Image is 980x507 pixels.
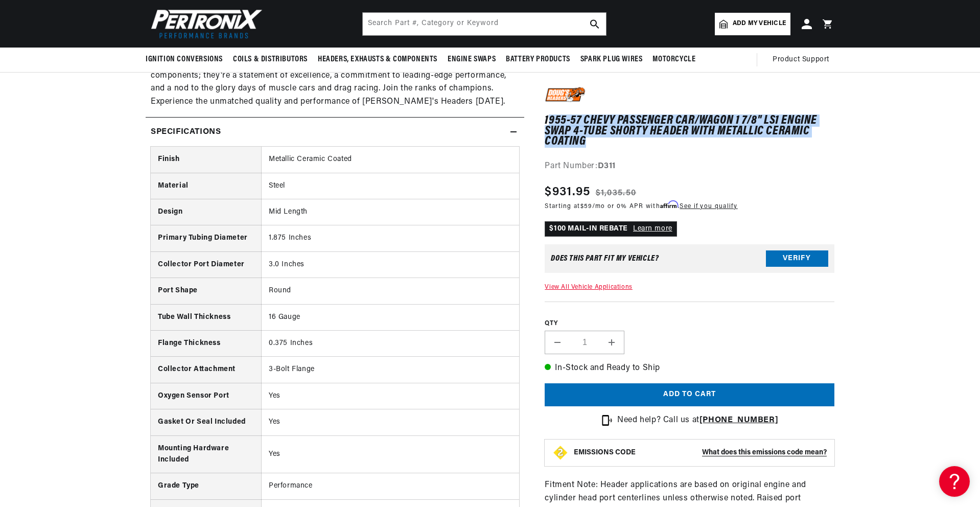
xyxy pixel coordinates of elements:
[580,54,643,65] span: Spark Plug Wires
[318,54,437,65] span: Headers, Exhausts & Components
[574,449,636,456] strong: EMISSIONS CODE
[363,13,606,35] input: Search Part #, Category or Keyword
[715,13,790,35] a: Add my vehicle
[233,54,308,65] span: Coils & Distributors
[506,54,570,65] span: Battery Products
[146,6,263,41] img: Pertronix
[580,203,592,210] span: $59
[151,473,261,499] th: Grade Type
[545,383,834,406] button: Add to cart
[545,201,737,211] p: Starting at /mo or 0% APR with .
[151,225,261,251] th: Primary Tubing Diameter
[151,199,261,225] th: Design
[702,449,827,456] strong: What does this emissions code mean?
[647,48,701,72] summary: Motorcycle
[551,255,659,263] div: Does This part fit My vehicle?
[575,48,648,72] summary: Spark Plug Wires
[261,435,519,473] td: Yes
[680,203,737,210] a: See if you qualify - Learn more about Affirm Financing (opens in modal)
[545,160,834,173] div: Part Number:
[261,225,519,251] td: 1.875 Inches
[151,147,261,173] th: Finish
[652,54,695,65] span: Motorcycle
[261,331,519,357] td: 0.375 Inches
[261,304,519,330] td: 16 Gauge
[596,187,637,199] s: $1,035.50
[151,409,261,435] th: Gasket Or Seal Included
[146,118,524,147] summary: Specifications
[660,201,678,209] span: Affirm
[151,304,261,330] th: Tube Wall Thickness
[598,162,616,170] strong: D311
[228,48,313,72] summary: Coils & Distributors
[261,383,519,409] td: Yes
[442,48,501,72] summary: Engine Swaps
[151,251,261,278] th: Collector Port Diameter
[574,448,827,457] button: EMISSIONS CODEWhat does this emissions code mean?
[151,435,261,473] th: Mounting Hardware Included
[261,199,519,225] td: Mid Length
[545,362,834,376] p: In-Stock and Ready to Ship
[633,225,672,233] a: Learn more
[545,116,834,147] h1: 1955-57 Chevy Passenger Car/Wagon 1 7/8" LS1 Engine Swap 4-Tube Shorty Header with Metallic Ceram...
[151,383,261,409] th: Oxygen Sensor Port
[545,319,834,328] label: QTY
[261,409,519,435] td: Yes
[151,331,261,357] th: Flange Thickness
[151,357,261,383] th: Collector Attachment
[766,250,828,267] button: Verify
[261,357,519,383] td: 3-Bolt Flange
[699,416,778,424] a: [PHONE_NUMBER]
[261,473,519,499] td: Performance
[151,56,519,108] p: For the enthusiast who demands the best, [PERSON_NAME]'s Headers are not just components; they're...
[617,414,778,427] p: Need help? Call us at
[146,48,228,72] summary: Ignition Conversions
[545,221,676,237] p: $100 MAIL-IN REBATE
[545,183,590,201] span: $931.95
[146,54,223,65] span: Ignition Conversions
[501,48,575,72] summary: Battery Products
[584,13,606,35] button: search button
[773,48,834,72] summary: Product Support
[448,54,496,65] span: Engine Swaps
[151,126,221,139] h2: Specifications
[552,445,569,461] img: Emissions code
[151,278,261,304] th: Port Shape
[261,278,519,304] td: Round
[733,19,786,29] span: Add my vehicle
[313,48,442,72] summary: Headers, Exhausts & Components
[261,147,519,173] td: Metallic Ceramic Coated
[261,173,519,199] td: Steel
[773,54,829,65] span: Product Support
[151,173,261,199] th: Material
[545,284,632,290] a: View All Vehicle Applications
[261,251,519,278] td: 3.0 Inches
